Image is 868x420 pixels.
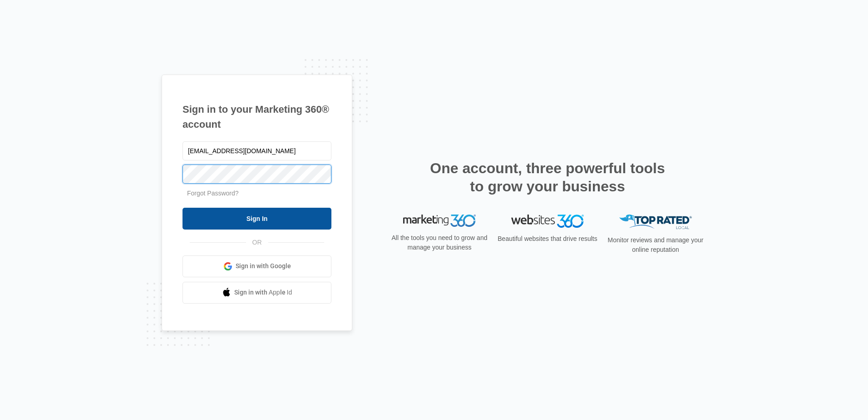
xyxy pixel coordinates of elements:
input: Sign In [182,208,331,230]
a: Sign in with Google [182,255,331,277]
p: All the tools you need to grow and manage your business [389,233,490,252]
a: Sign in with Apple Id [182,282,331,304]
span: Sign in with Apple Id [234,288,292,297]
h2: One account, three powerful tools to grow your business [427,159,668,195]
p: Beautiful websites that drive results [497,234,598,244]
p: Monitor reviews and manage your online reputation [605,235,706,255]
img: Marketing 360 [403,215,476,227]
h1: Sign in to your Marketing 360® account [182,102,331,132]
input: Email [182,141,331,160]
img: Websites 360 [511,215,584,228]
span: Sign in with Google [236,261,291,271]
a: Forgot Password? [187,190,239,197]
span: OR [246,238,268,247]
img: Top Rated Local [619,215,692,230]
